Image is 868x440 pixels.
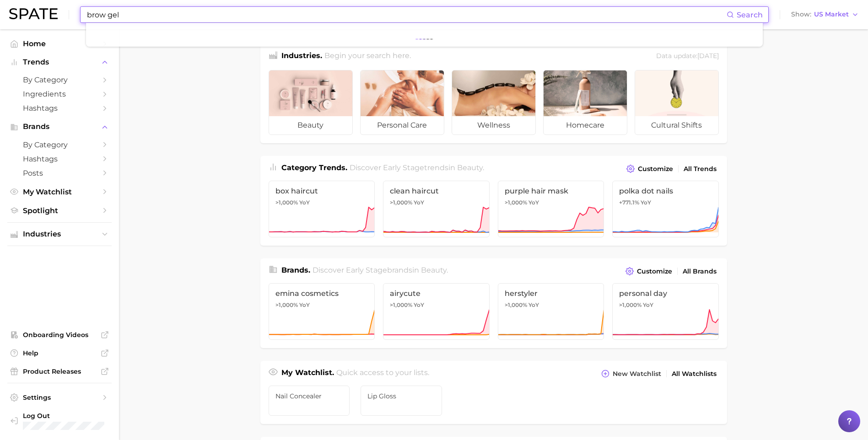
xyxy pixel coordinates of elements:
[7,391,112,404] a: Settings
[7,166,112,180] a: Posts
[7,138,112,152] a: by Category
[452,70,536,135] a: wellness
[275,199,298,206] span: >1,000%
[23,230,96,238] span: Industries
[680,265,719,278] a: All Brands
[619,289,712,298] span: personal day
[7,87,112,101] a: Ingredients
[350,163,484,172] span: Discover Early Stage trends in .
[23,155,96,163] span: Hashtags
[638,165,673,173] span: Customize
[23,393,96,402] span: Settings
[543,70,627,135] a: homecare
[23,104,96,113] span: Hashtags
[361,386,442,416] a: Lip Gloss
[23,140,96,149] span: by Category
[612,181,719,237] a: polka dot nails+771.1% YoY
[7,365,112,378] a: Product Releases
[281,163,347,172] span: Category Trends .
[457,163,483,172] span: beauty
[269,181,375,237] a: box haircut>1,000% YoY
[269,283,375,340] a: emina cosmetics>1,000% YoY
[383,283,490,340] a: airycute>1,000% YoY
[7,328,112,342] a: Onboarding Videos
[281,50,322,63] h1: Industries.
[390,199,412,206] span: >1,000%
[299,301,310,309] span: YoY
[86,7,727,22] input: Search here for a brand, industry, or ingredient
[505,289,598,298] span: herstyler
[23,90,96,98] span: Ingredients
[619,301,642,308] span: >1,000%
[23,58,96,66] span: Trends
[275,289,368,298] span: emina cosmetics
[336,367,429,380] h2: Quick access to your lists.
[452,116,535,134] span: wellness
[599,367,663,380] button: New Watchlist
[390,301,412,308] span: >1,000%
[528,199,539,206] span: YoY
[7,346,112,360] a: Help
[681,163,719,175] a: All Trends
[281,367,334,380] h1: My Watchlist.
[23,39,96,48] span: Home
[367,392,435,400] span: Lip Gloss
[7,409,112,433] a: Log out. Currently logged in with e-mail leon@palladiobeauty.com.
[313,266,448,274] span: Discover Early Stage brands in .
[505,199,527,206] span: >1,000%
[498,283,604,340] a: herstyler>1,000% YoY
[281,266,310,274] span: Brands .
[275,301,298,308] span: >1,000%
[637,268,672,275] span: Customize
[619,187,712,195] span: polka dot nails
[814,12,849,17] span: US Market
[7,152,112,166] a: Hashtags
[498,181,604,237] a: purple hair mask>1,000% YoY
[656,50,719,63] div: Data update: [DATE]
[612,283,719,340] a: personal day>1,000% YoY
[414,301,424,309] span: YoY
[23,169,96,177] span: Posts
[641,199,651,206] span: YoY
[7,227,112,241] button: Industries
[791,12,811,17] span: Show
[275,392,343,400] span: Nail Concealer
[7,101,112,115] a: Hashtags
[544,116,627,134] span: homecare
[505,187,598,195] span: purple hair mask
[421,266,447,274] span: beauty
[23,331,96,339] span: Onboarding Videos
[7,185,112,199] a: My Watchlist
[23,123,96,131] span: Brands
[299,199,310,206] span: YoY
[269,70,353,135] a: beauty
[390,187,483,195] span: clean haircut
[324,50,411,63] h2: Begin your search here.
[635,70,719,135] a: cultural shifts
[7,55,112,69] button: Trends
[528,301,539,309] span: YoY
[275,187,368,195] span: box haircut
[669,368,719,380] a: All Watchlists
[623,265,674,278] button: Customize
[643,301,653,309] span: YoY
[390,289,483,298] span: airycute
[414,199,424,206] span: YoY
[269,386,350,416] a: Nail Concealer
[619,199,639,206] span: +771.1%
[684,165,717,173] span: All Trends
[383,181,490,237] a: clean haircut>1,000% YoY
[361,116,444,134] span: personal care
[7,37,112,51] a: Home
[7,73,112,87] a: by Category
[23,367,96,376] span: Product Releases
[23,412,106,420] span: Log Out
[23,75,96,84] span: by Category
[23,188,96,196] span: My Watchlist
[737,11,763,19] span: Search
[23,206,96,215] span: Spotlight
[7,120,112,134] button: Brands
[23,349,96,357] span: Help
[7,204,112,218] a: Spotlight
[360,70,444,135] a: personal care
